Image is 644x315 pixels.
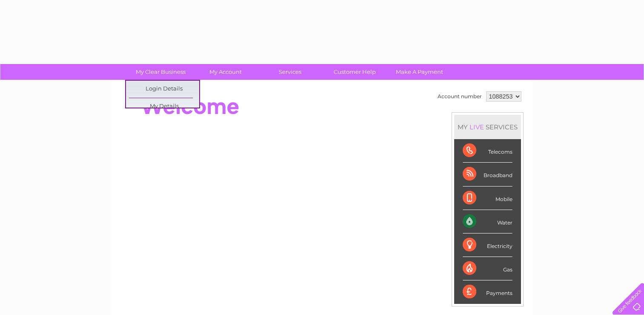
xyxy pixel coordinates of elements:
a: Services [255,64,325,80]
div: Electricity [463,233,512,257]
a: My Account [190,64,260,80]
td: Account number [435,89,484,104]
a: Make A Payment [384,64,455,80]
div: Broadband [463,163,512,186]
a: Customer Help [320,64,390,80]
div: Mobile [463,187,512,210]
div: Telecoms [463,139,512,163]
div: MY SERVICES [454,115,521,139]
div: Water [463,210,512,233]
a: Login Details [129,81,199,98]
a: My Details [129,98,199,115]
div: Gas [463,257,512,280]
div: LIVE [468,123,486,131]
a: My Clear Business [126,64,196,80]
div: Payments [463,280,512,303]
